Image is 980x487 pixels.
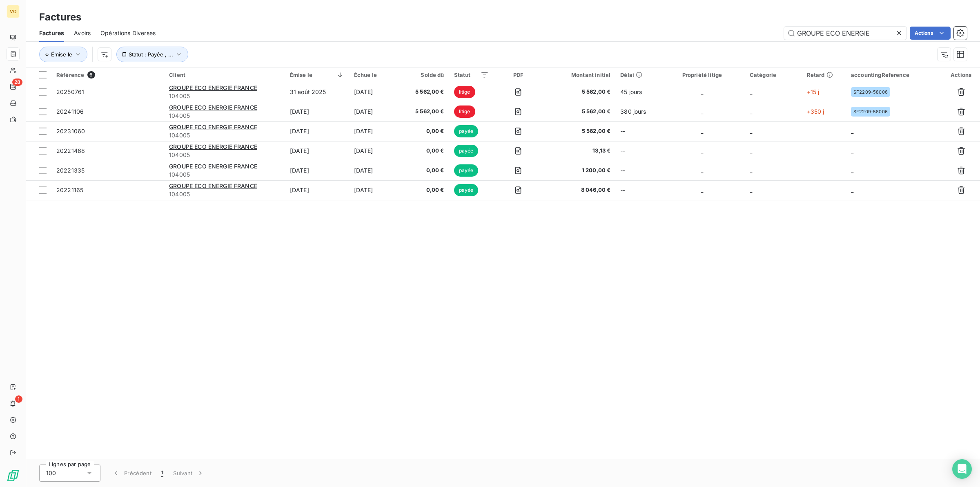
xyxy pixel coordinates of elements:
button: 1 [156,465,168,482]
span: payée [454,164,479,177]
span: 5 562,00 € [548,108,610,116]
span: Opérations Diverses [100,29,156,37]
div: accountingReference [851,72,937,78]
span: 1 [15,395,22,403]
div: Échue le [354,72,396,78]
span: 104005 [169,112,280,120]
div: Solde dû [406,72,444,78]
span: 1 200,00 € [548,166,610,175]
span: _ [750,147,752,154]
td: [DATE] [349,161,401,180]
div: Retard [807,72,841,78]
div: Délai [620,72,655,78]
td: [DATE] [349,141,401,161]
span: 0,00 € [406,186,444,194]
span: Avoirs [74,29,91,37]
span: litige [454,105,475,118]
span: _ [701,108,703,115]
span: 104005 [169,151,280,159]
span: SF2209-58006 [853,90,888,94]
span: _ [750,128,752,135]
span: Statut : Payée , ... [129,51,173,58]
span: 8 046,00 € [548,186,610,194]
button: Précédent [107,465,156,482]
div: Actions [947,72,975,78]
span: _ [851,167,853,174]
span: payée [454,145,479,157]
div: Client [169,72,280,78]
span: _ [701,88,703,95]
td: [DATE] [285,161,349,180]
span: Émise le [51,51,72,58]
span: _ [750,186,752,193]
div: Catégorie [750,72,797,78]
div: PDF [499,72,538,78]
span: _ [750,167,752,174]
span: 0,00 € [406,147,444,155]
span: _ [750,88,752,95]
div: Open Intercom Messenger [952,459,972,479]
span: 5 562,00 € [548,127,610,135]
td: [DATE] [349,102,401,121]
span: _ [701,167,703,174]
span: _ [851,186,853,193]
td: [DATE] [349,121,401,141]
span: Factures [39,29,64,37]
span: _ [750,108,752,115]
td: [DATE] [349,82,401,102]
span: 20241106 [56,108,84,115]
td: 31 août 2025 [285,82,349,102]
td: -- [615,121,659,141]
div: Émise le [290,72,344,78]
button: Actions [910,27,951,40]
h3: Factures [39,10,81,25]
span: GROUPE ECO ENERGIE FRANCE [169,123,257,130]
span: 100 [46,469,56,477]
span: 5 562,00 € [406,88,444,96]
span: 20221468 [56,147,85,154]
span: 13,13 € [548,147,610,155]
span: GROUPE ECO ENERGIE FRANCE [169,182,257,189]
span: payée [454,125,479,137]
button: Émise le [39,47,87,62]
span: +15 j [807,88,820,95]
div: Statut [454,72,489,78]
span: litige [454,86,475,98]
div: VO [7,5,20,18]
span: SF2209-58006 [853,109,888,114]
span: _ [851,128,853,135]
td: [DATE] [285,102,349,121]
button: Statut : Payée , ... [116,47,188,62]
span: +350 j [807,108,824,115]
span: _ [851,147,853,154]
div: Propriété litige [664,72,740,78]
span: GROUPE ECO ENERGIE FRANCE [169,104,257,111]
span: 0,00 € [406,127,444,135]
td: [DATE] [285,121,349,141]
td: [DATE] [349,180,401,200]
span: 104005 [169,131,280,139]
span: 20221335 [56,167,85,174]
span: _ [701,128,703,135]
img: Logo LeanPay [7,469,20,482]
span: _ [701,147,703,154]
span: 20231060 [56,128,85,135]
span: 20250761 [56,88,84,95]
span: Référence [56,72,84,78]
td: 380 jours [615,102,659,121]
button: Suivant [168,465,209,482]
span: GROUPE ECO ENERGIE FRANCE [169,163,257,170]
span: 1 [161,469,163,477]
div: Montant initial [548,72,610,78]
span: 5 562,00 € [406,108,444,116]
span: _ [701,186,703,193]
td: -- [615,141,659,161]
td: [DATE] [285,141,349,161]
span: 104005 [169,92,280,100]
span: GROUPE ECO ENERGIE FRANCE [169,84,257,91]
input: Rechercher [784,27,906,40]
span: 0,00 € [406,166,444,175]
td: 45 jours [615,82,659,102]
span: 104005 [169,190,280,198]
td: [DATE] [285,180,349,200]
